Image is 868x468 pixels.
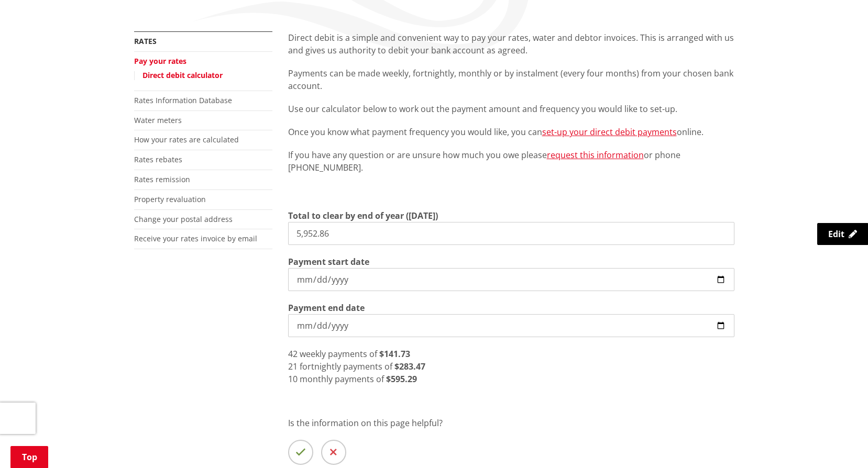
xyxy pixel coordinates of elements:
span: 10 [288,373,298,385]
a: Change your postal address [134,214,233,224]
label: Total to clear by end of year ([DATE]) [288,209,438,222]
span: weekly payments of [300,348,377,360]
a: Direct debit calculator [142,70,223,80]
strong: $283.47 [394,361,425,372]
a: Top [10,446,48,468]
span: monthly payments of [300,373,384,385]
p: Use our calculator below to work out the payment amount and frequency you would like to set-up. [288,103,734,115]
p: Payments can be made weekly, fortnightly, monthly or by instalment (every four months) from your ... [288,67,734,92]
span: Edit [828,228,844,240]
span: fortnightly payments of [300,361,392,372]
span: 42 [288,348,298,360]
a: How your rates are calculated [134,135,239,144]
a: Rates Information Database [134,95,232,105]
p: Is the information on this page helpful? [288,417,734,429]
a: set-up your direct debit payments [542,126,677,138]
a: Edit [817,223,868,245]
label: Payment end date [288,302,365,314]
iframe: Messenger Launcher [820,424,858,462]
a: Water meters [134,115,182,125]
strong: $595.29 [386,373,417,385]
p: If you have any question or are unsure how much you owe please or phone [PHONE_NUMBER]. [288,149,734,174]
a: Rates [134,36,157,46]
span: 21 [288,361,298,372]
a: Rates rebates [134,154,182,164]
label: Payment start date [288,255,369,268]
strong: $141.73 [379,348,410,360]
a: Rates remission [134,174,190,184]
a: Property revaluation [134,194,206,204]
a: request this information [547,149,644,161]
a: Pay your rates [134,56,186,66]
p: Direct debit is a simple and convenient way to pay your rates, water and debtor invoices. This is... [288,31,734,57]
a: Receive your rates invoice by email [134,233,257,243]
p: Once you know what payment frequency you would like, you can online. [288,126,734,138]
